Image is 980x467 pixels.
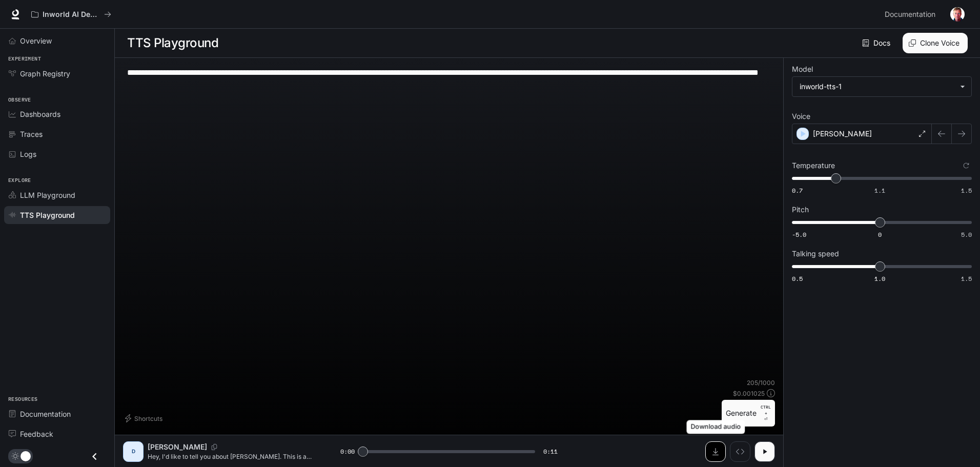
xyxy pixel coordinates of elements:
button: Download audio [705,441,726,462]
span: Traces [20,129,43,139]
p: $ 0.001025 [733,389,765,398]
h1: TTS Playground [127,33,218,53]
span: 5.0 [961,230,972,239]
p: Voice [792,113,810,120]
p: Inworld AI Demos [43,10,100,19]
p: ⏎ [761,404,771,422]
span: 0.7 [792,186,803,195]
span: 1.1 [874,186,885,195]
button: Reset to default [961,160,972,171]
span: 0.5 [792,274,803,283]
button: GenerateCTRL +⏎ [722,400,775,427]
div: Download audio [687,420,745,434]
img: User avatar [950,7,965,22]
span: Dark mode toggle [21,450,31,461]
span: 1.0 [874,274,885,283]
a: Dashboards [4,105,110,123]
span: Documentation [20,409,71,419]
p: Hey, I'd like to tell you about [PERSON_NAME]. This is a company that makes it easy to add virtua... [148,452,316,461]
div: inworld-tts-1 [800,82,955,92]
p: 205 / 1000 [747,378,775,387]
button: Close drawer [83,446,106,467]
p: Temperature [792,162,835,169]
a: Docs [860,33,894,53]
a: Graph Registry [4,65,110,83]
button: Copy Voice ID [207,444,221,450]
button: All workspaces [27,4,116,25]
a: LLM Playground [4,186,110,204]
p: Pitch [792,206,809,213]
a: Documentation [881,4,943,25]
span: Feedback [20,429,53,439]
a: Feedback [4,425,110,443]
button: User avatar [947,4,968,25]
button: Inspect [730,441,750,462]
p: CTRL + [761,404,771,416]
p: Talking speed [792,250,839,257]
a: Traces [4,125,110,143]
a: Logs [4,145,110,163]
span: Graph Registry [20,68,70,79]
span: TTS Playground [20,210,75,220]
p: Model [792,66,813,73]
p: [PERSON_NAME] [148,442,207,452]
button: Shortcuts [123,410,167,427]
span: LLM Playground [20,190,75,200]
span: -5.0 [792,230,806,239]
span: 1.5 [961,274,972,283]
span: 0:11 [543,446,558,457]
div: D [125,443,141,460]
span: Documentation [885,8,935,21]
a: Overview [4,32,110,50]
span: 1.5 [961,186,972,195]
span: 0 [878,230,882,239]
div: inworld-tts-1 [792,77,971,96]
button: Clone Voice [903,33,968,53]
p: [PERSON_NAME] [813,129,872,139]
a: TTS Playground [4,206,110,224]
span: Overview [20,35,52,46]
span: Logs [20,149,36,159]
span: 0:00 [340,446,355,457]
span: Dashboards [20,109,60,119]
a: Documentation [4,405,110,423]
